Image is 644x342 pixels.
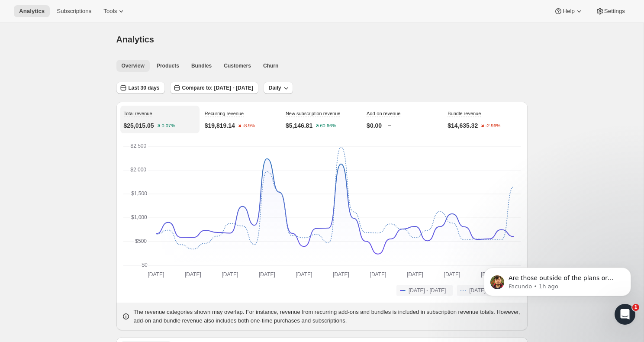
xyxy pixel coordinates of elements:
text: -8.9% [242,123,255,129]
button: Settings [590,5,630,17]
button: [DATE] - [DATE] [457,285,513,296]
span: Bundles [191,62,212,69]
p: $0.00 [367,121,382,130]
text: 0.07% [161,123,175,129]
p: $14,635.32 [448,121,478,130]
button: [DATE] - [DATE] [396,285,453,296]
p: $25,015.05 [124,121,154,130]
button: Tools [98,5,131,17]
span: Products [157,62,179,69]
text: [DATE] [185,271,201,277]
span: New subscription revenue [286,111,341,116]
span: Last 30 days [129,84,160,91]
text: -2.96% [486,123,501,129]
text: $500 [135,238,147,244]
text: [DATE] [444,271,460,277]
span: [DATE] - [DATE] [469,287,506,294]
p: $5,146.81 [286,121,312,130]
text: $0 [142,262,148,268]
button: Analytics [14,5,50,17]
span: Analytics [19,8,45,15]
text: $2,500 [130,143,146,149]
span: [DATE] - [DATE] [409,287,446,294]
span: Daily [269,84,281,91]
text: [DATE] [259,271,275,277]
text: $1,500 [131,190,147,197]
button: Help [549,5,588,17]
text: $1,000 [131,214,147,220]
p: $19,819.14 [205,121,235,130]
span: Tools [103,8,117,15]
span: Compare to: [DATE] - [DATE] [182,84,253,91]
span: Subscriptions [57,8,91,15]
iframe: Intercom live chat [615,304,635,325]
button: Last 30 days [116,82,165,94]
span: Analytics [116,35,154,44]
text: [DATE] [370,271,386,277]
button: Subscriptions [52,5,97,17]
button: Compare to: [DATE] - [DATE] [170,82,258,94]
text: [DATE] [222,271,238,277]
text: [DATE] [148,271,164,277]
span: Settings [604,8,625,15]
text: [DATE] [296,271,312,277]
text: [DATE] [333,271,349,277]
span: Churn [263,62,278,69]
span: Recurring revenue [205,111,244,116]
span: Bundle revenue [448,111,481,116]
button: Daily [264,82,293,94]
span: 1 [632,304,639,311]
p: The revenue categories shown may overlap. For instance, revenue from recurring add-ons and bundle... [134,308,522,325]
span: Total revenue [124,111,152,116]
span: Add-on revenue [367,111,400,116]
text: $2,000 [130,167,146,173]
iframe: Intercom notifications message [471,249,644,319]
span: Customers [224,62,251,69]
text: 60.66% [320,123,337,129]
span: Help [563,8,574,15]
span: Overview [122,62,145,69]
text: [DATE] [407,271,423,277]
